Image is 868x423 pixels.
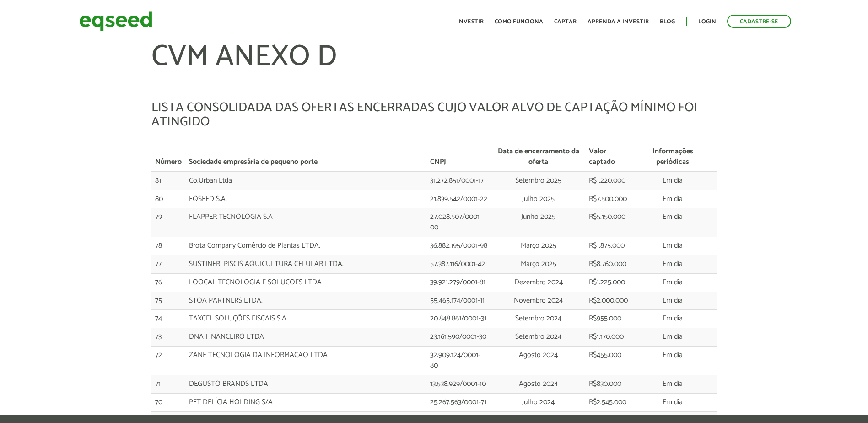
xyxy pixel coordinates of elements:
[426,273,491,292] td: 39.921.279/0001-81
[585,310,636,328] td: R$955.000
[426,375,491,393] td: 13.538.929/0001-10
[151,310,185,328] td: 74
[185,172,426,190] td: Co.Urban Ltda
[426,292,491,310] td: 55.465.174/0001-11
[426,143,491,172] th: CNPJ
[185,393,426,412] td: PET DELÍCIA HOLDING S/A
[585,172,636,190] td: R$1.220.000
[151,347,185,375] td: 72
[588,19,649,25] a: Aprenda a investir
[151,143,185,172] th: Número
[185,347,426,375] td: ZANE TECNOLOGIA DA INFORMACAO LTDA
[585,143,636,172] th: Valor captado
[426,172,491,190] td: 31.272.851/0001-17
[426,208,491,237] td: 27.028.507/0001-00
[660,19,675,25] a: Blog
[636,208,709,237] td: Em dia
[636,237,709,255] td: Em dia
[585,190,636,208] td: R$7.500.000
[457,19,484,25] a: Investir
[185,237,426,255] td: Brota Company Comércio de Plantas LTDA.
[522,396,555,408] span: Julho 2024
[636,190,709,208] td: Em dia
[185,190,426,208] td: EQSEED S.A.
[727,15,791,28] a: Cadastre-se
[519,349,558,361] span: Agosto 2024
[519,378,558,390] span: Agosto 2024
[521,239,556,252] span: Março 2025
[151,292,185,310] td: 75
[151,328,185,347] td: 73
[636,143,709,172] th: Informações periódicas
[636,255,709,273] td: Em dia
[151,393,185,412] td: 70
[585,208,636,237] td: R$5.150.000
[636,310,709,328] td: Em dia
[636,328,709,347] td: Em dia
[79,9,152,33] img: EqSeed
[515,331,561,343] span: Setembro 2024
[636,393,709,412] td: Em dia
[426,347,491,375] td: 32.909.124/0001-80
[426,310,491,328] td: 20.848.861/0001-31
[554,19,577,25] a: Captar
[185,310,426,328] td: TAXCEL SOLUÇÕES FISCAIS S.A.
[636,375,709,393] td: Em dia
[585,393,636,412] td: R$2.545.000
[151,172,185,190] td: 81
[426,190,491,208] td: 21.839.542/0001-22
[522,193,555,205] span: Julho 2025
[185,255,426,273] td: SUSTINERI PISCIS AQUICULTURA CELULAR LTDA.
[585,328,636,347] td: R$1.170.000
[185,292,426,310] td: STOA PARTNERS LTDA.
[698,19,716,25] a: Login
[426,328,491,347] td: 23.161.590/0001-30
[185,273,426,292] td: LOOCAL TECNOLOGIA E SOLUCOES LTDA
[636,292,709,310] td: Em dia
[185,328,426,347] td: DNA FINANCEIRO LTDA
[151,237,185,255] td: 78
[151,41,717,101] h1: CVM ANEXO D
[426,255,491,273] td: 57.387.116/0001-42
[585,375,636,393] td: R$830.000
[514,276,563,288] span: Dezembro 2024
[636,172,709,190] td: Em dia
[185,208,426,237] td: FLAPPER TECNOLOGIA S.A
[495,19,543,25] a: Como funciona
[585,347,636,375] td: R$455.000
[151,208,185,237] td: 79
[521,211,555,223] span: Junho 2025
[515,312,561,325] span: Setembro 2024
[515,174,561,187] span: Setembro 2025
[151,375,185,393] td: 71
[151,273,185,292] td: 76
[636,347,709,375] td: Em dia
[585,255,636,273] td: R$8.760.000
[185,143,426,172] th: Sociedade empresária de pequeno porte
[585,292,636,310] td: R$2.000.000
[585,237,636,255] td: R$1.875.000
[151,190,185,208] td: 80
[185,375,426,393] td: DEGUSTO BRANDS LTDA
[426,393,491,412] td: 25.267.563/0001-71
[491,143,585,172] th: Data de encerramento da oferta
[426,237,491,255] td: 36.882.195/0001-98
[585,273,636,292] td: R$1.225.000
[636,273,709,292] td: Em dia
[514,294,563,307] span: Novembro 2024
[521,258,556,270] span: Março 2025
[151,255,185,273] td: 77
[151,101,717,129] h5: LISTA CONSOLIDADA DAS OFERTAS ENCERRADAS CUJO VALOR ALVO DE CAPTAÇÃO MÍNIMO FOI ATINGIDO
